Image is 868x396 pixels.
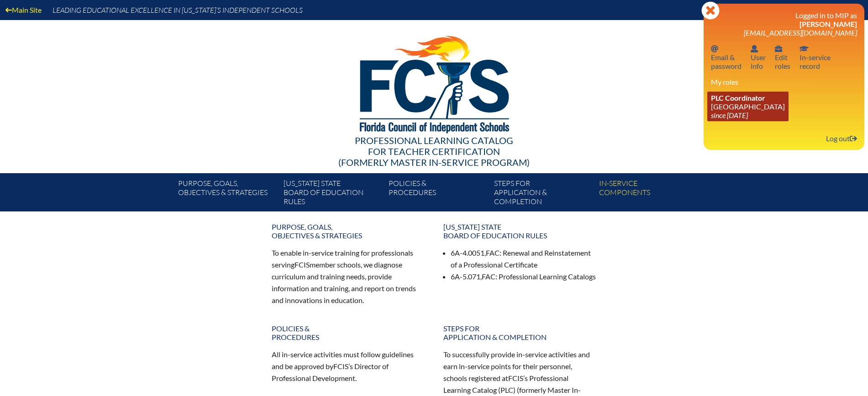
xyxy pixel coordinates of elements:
[747,42,769,72] a: User infoUserinfo
[751,45,758,52] svg: User info
[711,93,765,102] span: PLC Coordinator
[280,177,385,211] a: [US_STATE] StateBoard of Education rules
[595,177,700,211] a: In-servicecomponents
[744,28,857,37] span: [EMAIL_ADDRESS][DOMAIN_NAME]
[711,77,857,86] h3: My roles
[500,386,513,394] span: PLC
[266,219,431,243] a: Purpose, goals,objectives & strategies
[800,20,857,28] span: [PERSON_NAME]
[771,42,794,72] a: User infoEditroles
[272,349,425,384] p: All in-service activities must follow guidelines and be approved by ’s Director of Professional D...
[295,260,310,269] span: FCIS
[171,135,697,168] div: Professional Learning Catalog (formerly Master In-service Program)
[775,45,782,52] svg: User info
[508,374,523,382] span: FCIS
[340,20,528,144] img: FCISlogo221.eps
[800,45,809,52] svg: In-service record
[822,132,861,144] a: Log outLog out
[711,111,748,119] i: since [DATE]
[490,177,595,211] a: Steps forapplication & completion
[272,247,425,306] p: To enable in-service training for professionals serving member schools, we diagnose curriculum an...
[438,320,602,345] a: Steps forapplication & completion
[701,1,720,20] svg: Close
[174,177,279,211] a: Purpose, goals,objectives & strategies
[368,146,500,157] span: for Teacher Certification
[266,320,431,345] a: Policies &Procedures
[385,177,490,211] a: Policies &Procedures
[796,42,834,72] a: In-service recordIn-servicerecord
[711,11,857,37] h3: Logged in to MIP as
[482,272,495,281] span: FAC
[2,4,45,16] a: Main Site
[707,92,789,121] a: PLC Coordinator [GEOGRAPHIC_DATA] since [DATE]
[451,247,597,271] li: 6A-4.0051, : Renewal and Reinstatement of a Professional Certificate
[451,271,597,283] li: 6A-5.071, : Professional Learning Catalogs
[850,135,857,142] svg: Log out
[486,248,500,257] span: FAC
[707,42,745,72] a: Email passwordEmail &password
[438,219,602,243] a: [US_STATE] StateBoard of Education rules
[333,362,348,370] span: FCIS
[711,45,718,52] svg: Email password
